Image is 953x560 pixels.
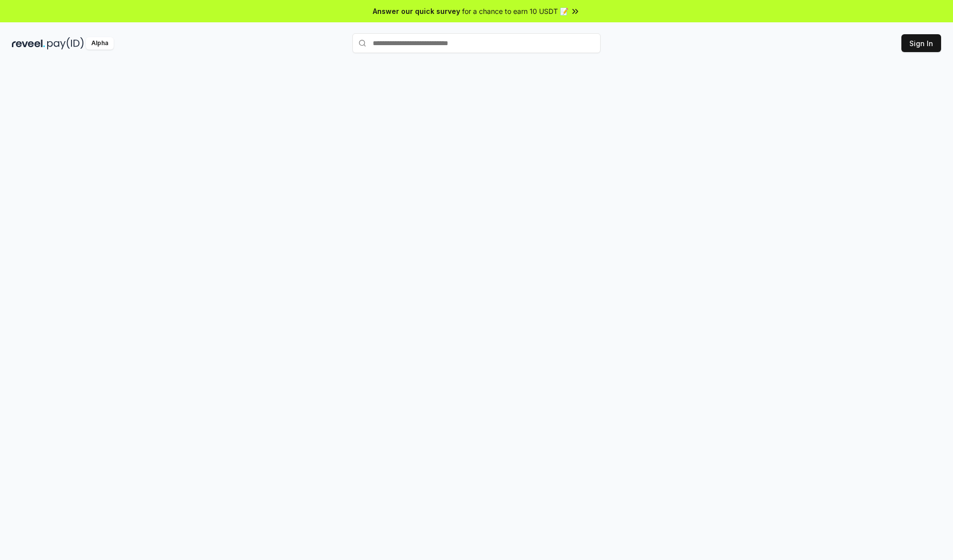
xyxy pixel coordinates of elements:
span: for a chance to earn 10 USDT 📝 [462,6,568,16]
span: Answer our quick survey [373,6,460,16]
img: reveel_dark [12,37,45,50]
button: Sign In [901,34,941,52]
img: pay_id [47,37,84,50]
div: Alpha [86,37,114,50]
